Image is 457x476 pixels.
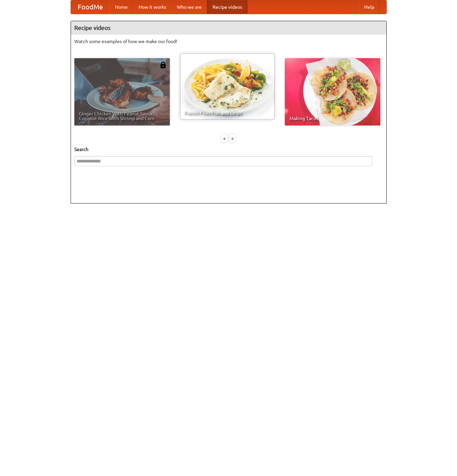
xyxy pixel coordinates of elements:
[285,58,380,125] a: Making Tacos
[290,116,376,121] span: Making Tacos
[172,0,207,14] a: Who we are
[74,38,383,45] p: Watch some examples of how we make our food!
[222,134,228,143] div: «
[110,0,133,14] a: Home
[133,0,172,14] a: How it works
[359,0,380,14] a: Help
[184,111,270,115] span: French Fries Fish and Chips
[71,0,110,14] a: FoodMe
[207,0,247,14] a: Recipe videos
[160,62,166,68] img: 483408.png
[180,53,275,120] a: French Fries Fish and Chips
[71,21,386,35] h4: Recipe videos
[74,146,383,153] h5: Search
[229,134,235,143] div: »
